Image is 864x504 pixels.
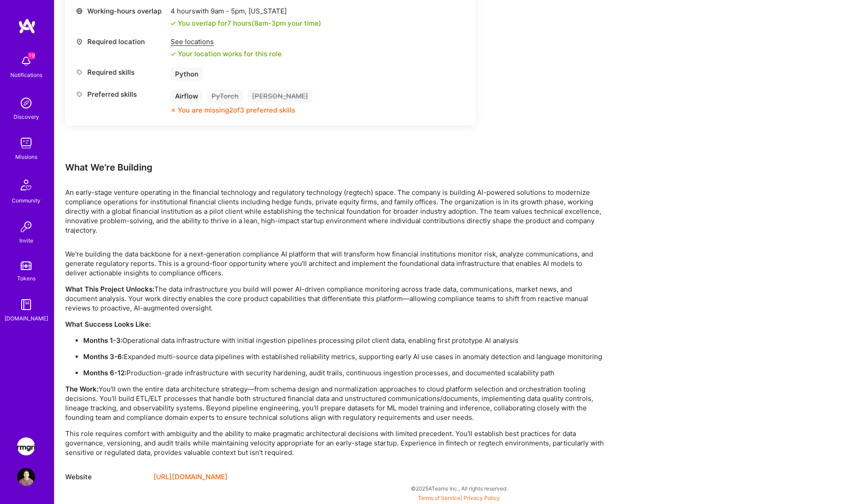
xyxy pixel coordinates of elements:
[76,91,83,98] i: icon Tag
[171,108,176,113] i: icon CloseOrange
[83,369,126,377] strong: Months 6-12:
[15,174,37,196] img: Community
[418,495,460,501] a: Terms of Service
[15,152,37,162] div: Missions
[13,112,39,121] div: Discovery
[178,18,321,28] div: You overlap for 7 hours ( your time)
[171,6,321,16] div: 4 hours with [US_STATE]
[171,90,202,103] div: Airflow
[65,188,605,235] p: An early-stage venture operating in the financial technology and regulatory technology (regtech) ...
[17,134,35,152] img: teamwork
[15,468,37,486] a: User Avatar
[65,249,605,278] p: We're building the data backbone for a next-generation compliance AI platform that will transform...
[17,94,35,112] img: discovery
[4,314,48,323] div: [DOMAIN_NAME]
[10,70,42,80] div: Notifications
[76,38,83,45] i: icon Location
[65,284,605,313] p: The data infrastructure you build will power AI-driven compliance monitoring across trade data, c...
[17,52,35,70] img: bell
[19,236,33,245] div: Invite
[171,67,203,81] div: Python
[171,49,282,58] div: Your location works for this role
[418,495,500,501] span: |
[17,218,35,236] img: Invite
[76,69,83,76] i: icon Tag
[83,352,124,361] strong: Months 3-6:
[83,336,122,345] strong: Months 1-3:
[76,67,166,77] div: Required skills
[209,7,248,15] span: 9am - 5pm ,
[178,105,295,115] div: You are missing 2 of 3 preferred skills
[65,385,99,393] strong: The Work:
[65,472,146,482] div: Website
[65,285,154,293] strong: What This Project Unlocks:
[65,320,151,328] strong: What Success Looks Like:
[171,51,176,57] i: icon Check
[17,437,35,455] img: Termgrid: Optimizing Termgrid's Data Processing for Scale and Efficiency
[83,368,605,378] p: Production-grade infrastructure with security hardening, audit trails, continuous ingestion proce...
[65,429,605,457] p: This role requires comfort with ambiguity and the ability to make pragmatic architectural decisio...
[21,261,31,270] img: tokens
[17,468,35,486] img: User Avatar
[171,37,282,46] div: See locations
[76,6,166,16] div: Working-hours overlap
[18,18,36,34] img: logo
[12,196,40,205] div: Community
[54,477,864,499] div: © 2025 ATeams Inc., All rights reserved.
[15,437,37,455] a: Termgrid: Optimizing Termgrid's Data Processing for Scale and Efficiency
[76,90,166,99] div: Preferred skills
[153,472,228,482] a: [URL][DOMAIN_NAME]
[76,8,83,14] i: icon World
[76,37,166,46] div: Required location
[207,90,243,103] div: PyTorch
[254,19,286,27] span: 8am - 3pm
[171,21,176,26] i: icon Check
[83,336,605,345] p: Operational data infrastructure with initial ingestion pipelines processing pilot client data, en...
[65,162,605,173] div: What We're Building
[28,52,35,59] span: 19
[65,384,605,422] p: You'll own the entire data architecture strategy—from schema design and normalization approaches ...
[463,495,500,501] a: Privacy Policy
[83,352,605,361] p: Expanded multi-source data pipelines with established reliability metrics, supporting early AI us...
[247,90,313,103] div: [PERSON_NAME]
[17,296,35,314] img: guide book
[17,274,36,283] div: Tokens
